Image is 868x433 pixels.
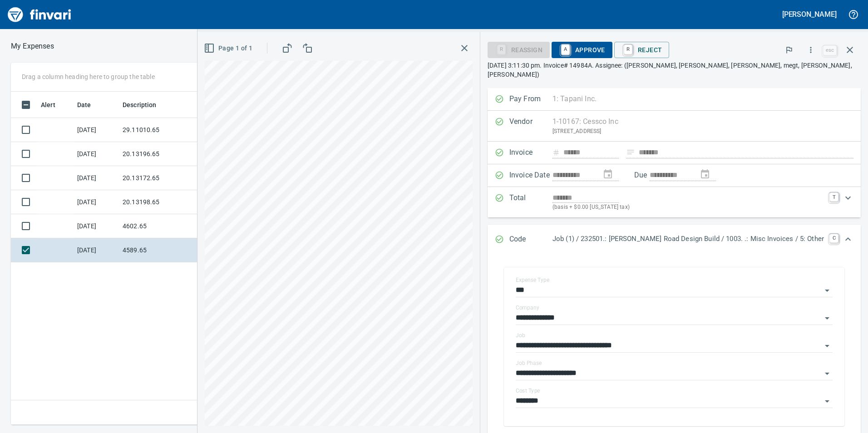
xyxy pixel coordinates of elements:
td: 29.11010.65 [119,118,201,142]
span: Date [77,99,91,110]
td: [DATE] [74,142,119,166]
button: Open [821,367,833,380]
label: Cost Type [516,388,540,394]
td: 4589.65 [119,238,201,262]
div: Expand [488,187,861,217]
p: Code [509,234,552,246]
p: Drag a column heading here to group the table [22,72,155,81]
td: 20.13196.65 [119,142,201,166]
p: (basis + $0.00 [US_STATE] tax) [552,203,824,212]
label: Job [516,333,525,338]
label: Company [516,305,539,310]
button: Open [821,395,833,408]
button: Open [821,340,833,352]
a: A [561,44,570,54]
span: Description [123,99,168,110]
label: Expense Type [516,277,549,283]
span: Alert [41,99,67,110]
button: Flag [779,40,799,60]
div: Reassign [488,45,550,53]
button: Open [821,312,833,325]
div: Expand [488,225,861,255]
a: R [624,44,632,54]
label: Job Phase [516,360,542,366]
a: T [829,192,838,202]
span: Close invoice [821,39,861,61]
td: 4602.65 [119,214,201,238]
nav: breadcrumb [11,41,54,52]
img: Finvari [5,4,74,25]
p: [DATE] 3:11:30 pm. Invoice# 14984A. Assignee: ([PERSON_NAME], [PERSON_NAME], [PERSON_NAME], megt,... [488,61,861,79]
span: Approve [559,42,605,58]
td: [DATE] [74,166,119,190]
td: 20.13172.65 [119,166,201,190]
span: Alert [41,99,55,110]
button: Page 1 of 1 [202,40,256,57]
button: AApprove [552,42,612,58]
h5: [PERSON_NAME] [782,10,837,19]
span: Page 1 of 1 [206,43,252,54]
p: My Expenses [11,41,54,52]
button: RReject [614,42,669,58]
button: Open [821,284,833,297]
td: [DATE] [74,238,119,262]
td: 20.13198.65 [119,190,201,214]
td: [DATE] [74,214,119,238]
a: esc [823,45,837,55]
span: Date [77,99,103,110]
span: Reject [621,42,662,58]
span: Description [123,99,157,110]
button: [PERSON_NAME] [780,7,839,21]
a: C [829,234,838,243]
p: Job (1) / 232501.: [PERSON_NAME] Road Design Build / 1003. .: Misc Invoices / 5: Other [552,234,824,244]
button: More [801,40,821,60]
td: [DATE] [74,190,119,214]
p: Total [509,192,552,212]
td: [DATE] [74,118,119,142]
